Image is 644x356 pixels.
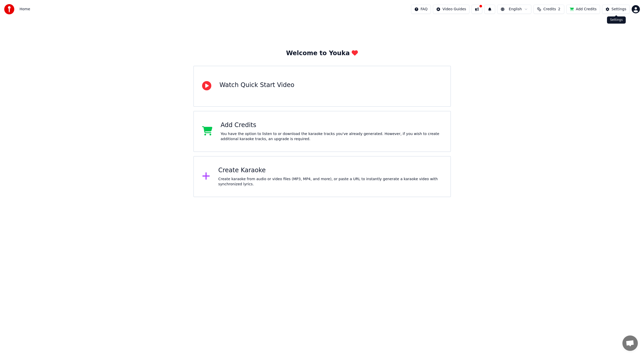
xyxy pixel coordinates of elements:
div: Settings [612,7,626,12]
div: Create karaoke from audio or video files (MP3, MP4, and more), or paste a URL to instantly genera... [218,177,442,187]
div: Add Credits [221,121,442,129]
span: Home [20,7,30,12]
img: youka [4,4,14,14]
div: You have the option to listen to or download the karaoke tracks you've already generated. However... [221,131,442,142]
div: Settings [607,16,626,24]
span: 2 [558,7,560,12]
nav: breadcrumb [20,7,30,12]
div: Welcome to Youka [286,49,358,57]
button: Settings [602,5,630,14]
span: Credits [543,7,556,12]
button: Add Credits [566,5,600,14]
button: FAQ [411,5,431,14]
div: Create Karaoke [218,166,442,175]
div: Watch Quick Start Video [220,81,294,89]
button: Credits2 [533,5,564,14]
button: Video Guides [433,5,469,14]
div: Open chat [622,335,638,351]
